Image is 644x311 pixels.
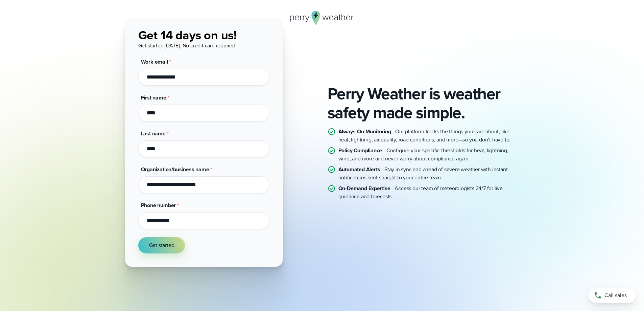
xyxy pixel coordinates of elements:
button: Get started [138,237,185,253]
p: – Configure your specific thresholds for heat, lightning, wind, and more and never worry about co... [338,147,520,163]
span: Get started [149,241,174,249]
strong: On-Demand Expertise [338,184,390,192]
span: Get 14 days on us! [138,26,237,44]
span: Organization/business name [141,165,209,173]
p: – Access our team of meteorologists 24/7 for live guidance and forecasts. [338,184,520,201]
span: Work email [141,58,168,66]
span: First name [141,94,166,102]
strong: Automated Alerts [338,165,380,173]
span: Call sales [604,291,627,299]
strong: Always-On Monitoring [338,128,391,135]
span: Last name [141,130,166,137]
p: – Our platform tracks the things you care about, like heat, lightning, air quality, road conditio... [338,128,520,144]
span: Get started [DATE]. No credit card required. [138,42,237,49]
span: Phone number [141,201,176,209]
strong: Policy Compliance [338,147,382,154]
a: Call sales [589,288,636,303]
p: – Stay in sync and ahead of severe weather with instant notifications sent straight to your entir... [338,165,520,182]
h1: Perry Weather is weather safety made simple. [328,84,520,122]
